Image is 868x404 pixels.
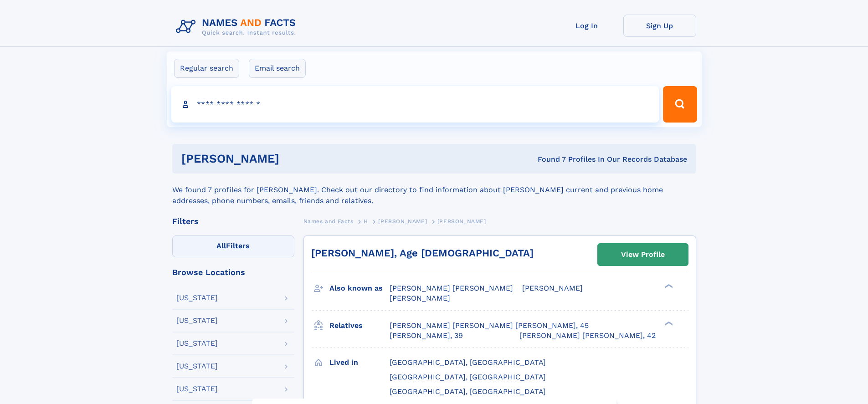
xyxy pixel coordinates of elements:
[329,281,390,296] h3: Also known as
[216,241,226,250] span: All
[390,294,450,302] span: [PERSON_NAME]
[437,218,486,225] span: [PERSON_NAME]
[378,215,427,227] a: [PERSON_NAME]
[176,294,218,302] div: [US_STATE]
[390,358,546,367] span: [GEOGRAPHIC_DATA], [GEOGRAPHIC_DATA]
[598,244,688,266] a: View Profile
[390,284,513,292] span: [PERSON_NAME] [PERSON_NAME]
[378,218,427,225] span: [PERSON_NAME]
[522,284,583,292] span: [PERSON_NAME]
[172,174,696,206] div: We found 7 profiles for [PERSON_NAME]. Check out our directory to find information about [PERSON_...
[663,320,673,326] div: ❯
[390,387,546,396] span: [GEOGRAPHIC_DATA], [GEOGRAPHIC_DATA]
[249,59,306,78] label: Email search
[176,340,218,347] div: [US_STATE]
[663,86,697,123] button: Search Button
[663,283,673,289] div: ❯
[176,363,218,370] div: [US_STATE]
[172,15,303,39] img: Logo Names and Facts
[172,217,294,225] div: Filters
[329,355,390,370] h3: Lived in
[176,317,218,324] div: [US_STATE]
[172,268,294,276] div: Browse Locations
[550,15,623,37] a: Log In
[623,15,696,37] a: Sign Up
[408,154,687,164] div: Found 7 Profiles In Our Records Database
[390,321,589,331] a: [PERSON_NAME] [PERSON_NAME] [PERSON_NAME], 45
[303,215,354,227] a: Names and Facts
[390,331,463,341] a: [PERSON_NAME], 39
[174,59,239,78] label: Regular search
[329,318,390,333] h3: Relatives
[390,373,546,381] span: [GEOGRAPHIC_DATA], [GEOGRAPHIC_DATA]
[621,244,665,265] div: View Profile
[176,385,218,393] div: [US_STATE]
[172,235,294,257] label: Filters
[181,153,409,164] h1: [PERSON_NAME]
[311,247,534,259] a: [PERSON_NAME], Age [DEMOGRAPHIC_DATA]
[364,215,368,227] a: H
[171,86,659,123] input: search input
[519,331,656,341] a: [PERSON_NAME] [PERSON_NAME], 42
[364,218,368,225] span: H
